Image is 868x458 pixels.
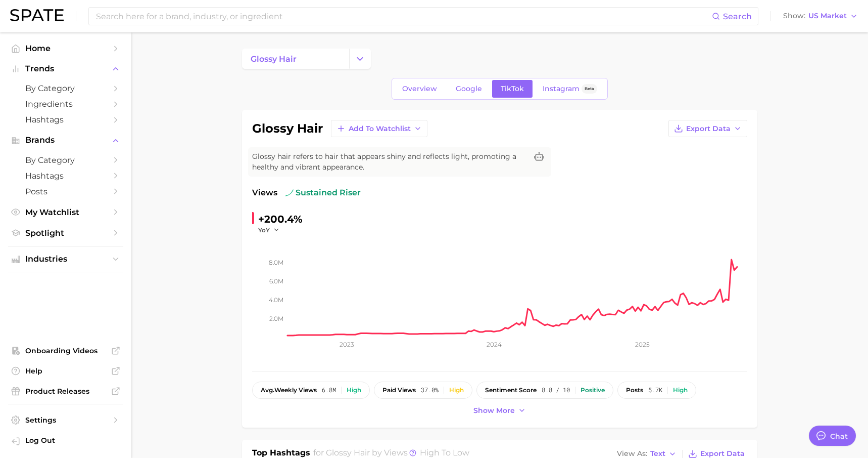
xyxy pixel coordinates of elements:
a: Help [8,363,123,379]
span: TikTok [501,85,524,93]
span: weekly views [261,387,317,394]
a: by Category [8,80,123,96]
a: Overview [394,80,446,98]
span: Trends [25,64,106,73]
span: Ingredients [25,99,106,109]
button: YoY [258,226,280,234]
button: Trends [8,61,123,76]
a: Google [447,80,491,98]
span: Onboarding Videos [25,346,106,355]
span: 8.8 / 10 [542,387,570,394]
a: Log out. Currently logged in with e-mail pryan@sharkninja.com. [8,433,123,450]
div: High [449,387,464,394]
tspan: 4.0m [269,296,283,304]
button: Brands [8,133,123,148]
span: glossy hair [251,54,297,64]
span: View As [617,451,647,456]
a: Hashtags [8,168,123,184]
tspan: 8.0m [269,259,283,266]
a: Ingredients [8,96,123,112]
a: Posts [8,184,123,199]
input: Search here for a brand, industry, or ingredient [95,8,712,25]
span: Hashtags [25,171,106,181]
a: My Watchlist [8,204,123,220]
abbr: average [261,386,274,394]
span: posts [626,387,643,394]
a: Hashtags [8,112,123,128]
span: Views [252,187,277,199]
span: Settings [25,415,106,425]
button: Industries [8,252,123,267]
span: 6.8m [322,387,336,394]
button: avg.weekly views6.8mHigh [252,382,370,399]
button: ShowUS Market [781,10,860,23]
span: Beta [585,85,594,93]
span: glossy hair [326,448,370,457]
span: high to low [420,448,469,457]
a: Home [8,40,123,56]
span: Overview [402,85,437,93]
img: SPATE [10,9,64,21]
a: TikTok [492,80,533,98]
span: Instagram [543,85,580,93]
tspan: 2024 [487,341,502,348]
div: High [673,387,688,394]
span: Help [25,366,106,376]
span: YoY [258,226,270,234]
button: Add to Watchlist [331,120,427,137]
span: Posts [25,187,106,196]
tspan: 2025 [635,341,650,348]
img: sustained riser [285,189,294,197]
div: High [347,387,361,394]
span: Show more [473,406,515,415]
span: paid views [382,387,416,394]
h1: glossy hair [252,122,323,135]
tspan: 6.0m [269,277,283,285]
button: sentiment score8.8 / 10Positive [476,382,613,399]
span: sustained riser [285,187,361,199]
span: Home [25,44,106,53]
tspan: 2023 [340,341,354,348]
a: Settings [8,412,123,428]
button: Change Category [349,49,371,69]
span: sentiment score [485,387,537,394]
span: Add to Watchlist [349,124,411,133]
span: by Category [25,155,106,165]
span: Export Data [686,124,731,133]
span: Industries [25,255,106,264]
span: Show [783,13,805,19]
span: Product Releases [25,387,106,396]
button: posts5.7kHigh [617,382,696,399]
a: by Category [8,152,123,168]
tspan: 2.0m [269,314,283,322]
span: Glossy hair refers to hair that appears shiny and reflects light, promoting a healthy and vibrant... [252,151,527,173]
span: Hashtags [25,115,106,124]
a: Onboarding Videos [8,343,123,358]
span: My Watchlist [25,207,106,217]
span: by Category [25,84,106,93]
a: glossy hair [242,49,349,69]
span: Brands [25,136,106,145]
button: paid views37.0%High [374,382,472,399]
a: Spotlight [8,225,123,241]
span: 5.7k [648,387,662,394]
span: Search [723,12,752,21]
button: Export Data [668,120,747,137]
span: Text [650,451,665,456]
span: Log Out [25,436,115,445]
span: Google [456,85,482,93]
a: InstagramBeta [534,80,606,98]
div: Positive [581,387,605,394]
button: Show more [471,404,528,418]
span: 37.0% [421,387,439,394]
div: +200.4% [258,211,303,227]
span: US Market [808,13,847,19]
span: Spotlight [25,228,106,238]
a: Product Releases [8,384,123,399]
span: Export Data [700,449,745,458]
